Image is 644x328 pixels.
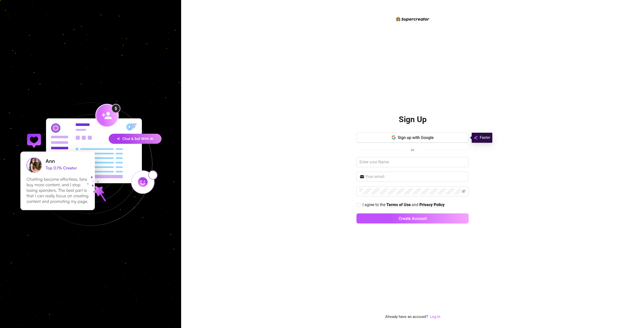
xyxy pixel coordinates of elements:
[356,132,469,143] button: Sign up with Google
[363,202,386,207] span: I agree to the
[474,135,478,141] img: svg%3e
[386,202,411,207] strong: Terms of Use
[411,148,414,152] span: or
[399,216,427,221] span: Create Account
[419,202,445,208] a: Privacy Policy
[430,314,440,320] a: Log In
[385,314,428,320] span: Already have an account?
[366,174,466,180] input: Your email
[462,189,466,193] span: eye-invisible
[356,213,469,223] button: Create Account
[398,135,434,140] span: Sign up with Google
[386,202,411,208] a: Terms of Use
[419,202,445,207] strong: Privacy Policy
[412,202,419,207] span: and
[430,314,440,319] a: Log In
[399,114,427,125] h2: Sign Up
[356,157,469,167] input: Enter your Name
[4,77,178,251] img: signup-background-D0MIrEPF.svg
[396,17,429,21] img: logo-BBDzfeDw.svg
[480,135,490,141] span: Faster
